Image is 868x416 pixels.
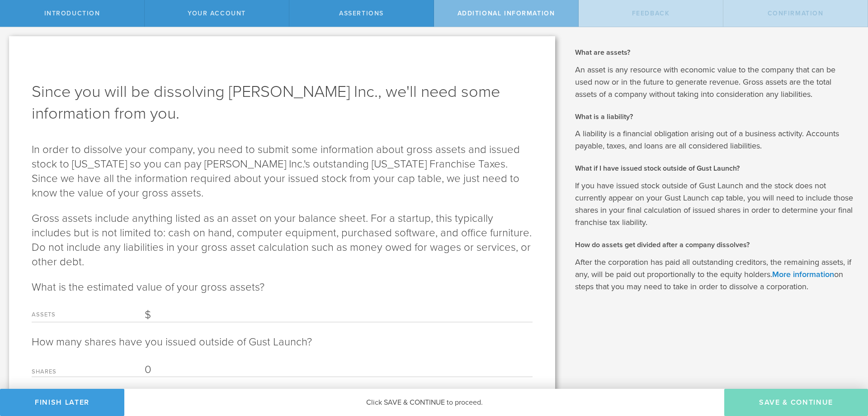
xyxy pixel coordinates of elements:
p: In order to dissolve your company, you need to submit some information about gross assets and iss... [32,143,533,201]
p: An asset is any resource with economic value to the company that can be used now or in the future... [575,64,854,100]
p: A liability is a financial obligation arising out of a business activity. Accounts payable, taxes... [575,128,854,152]
button: Save & Continue [724,389,868,416]
span: Confirmation [768,10,824,17]
label: Assets [32,312,145,322]
p: Gross assets include anything listed as an asset on your balance sheet. For a startup, this typic... [32,211,533,269]
p: What is the estimated value of your gross assets? [32,280,533,295]
span: Feedback [632,10,670,17]
span: Assertions [339,10,384,17]
span: Your Account [188,10,246,17]
a: More information [772,269,834,279]
h2: What if I have issued stock outside of Gust Launch? [575,163,854,173]
p: After the corporation has paid all outstanding creditors, the remaining assets, if any, will be p... [575,256,854,293]
label: Shares [32,369,145,377]
h2: How do assets get divided after a company dissolves? [575,240,854,250]
p: If you have issued stock outside of Gust Launch and the stock does not currently appear on your G... [575,180,854,229]
span: Additional Information [458,10,555,17]
p: How many shares have you issued outside of Gust Launch? [32,335,533,349]
h1: Since you will be dissolving [PERSON_NAME] Inc., we'll need some information from you. [32,81,533,124]
span: Introduction [44,10,100,17]
h2: What is a liability? [575,112,854,122]
h2: What are assets? [575,48,854,57]
div: Click SAVE & CONTINUE to proceed. [124,389,724,416]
